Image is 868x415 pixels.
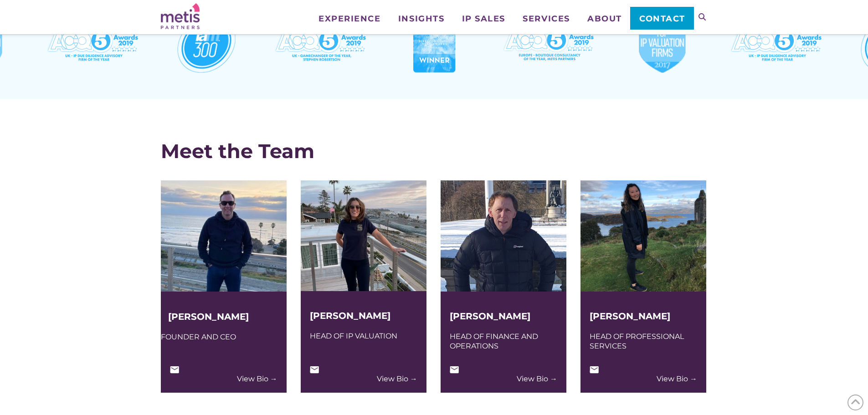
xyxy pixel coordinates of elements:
img: Email [170,366,179,374]
img: Top Intellectual Property Firms 2017 [637,16,687,73]
img: Metis Partners [161,3,200,29]
img: Director of The Year Awards [413,16,456,73]
img: ACQ5 – Europe – Boutique Consultancy of the Year, Metis Partners – 2019 [503,27,594,61]
img: Email [450,366,459,374]
div: Meet the Team [161,140,708,162]
img: ACQ5 – UK – IP Due Diligence Advisory Firm of the Year – 2019 [730,28,822,61]
a: [PERSON_NAME] [310,310,390,321]
a: Contact [630,7,693,30]
span: Back to Top [847,395,863,410]
img: IAM 300 [177,16,235,73]
img: Email [310,366,319,374]
a: [PERSON_NAME] [450,311,530,322]
a: View Bio → [657,374,697,384]
a: View Bio → [517,374,557,384]
div: Head of IP Valuation [310,331,417,341]
img: Stephen Robertson [161,180,287,292]
a: [PERSON_NAME] [590,311,670,322]
span: Experience [318,15,380,23]
img: Email [590,366,599,374]
div: Head of Finance and Operations [450,332,557,351]
span: Insights [398,15,444,23]
span: Founder and CEO [161,333,236,341]
span: Contact [639,15,685,23]
span: Services [523,15,570,23]
a: View Bio → [237,374,277,384]
a: [PERSON_NAME] [168,311,249,322]
img: ACQ5 – UK – IP Due Diligence Advisory Firm of the Year – 2019 [47,28,138,61]
span: About [587,15,622,23]
img: ACQ5 – UK – Gamechanger of the Year, Stephen Robertson – 2019 [275,28,366,61]
span: IP Sales [462,15,505,23]
img: Iain Baird [441,180,566,292]
div: Head of Professional Services [590,332,697,351]
a: View Bio → [377,374,417,384]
